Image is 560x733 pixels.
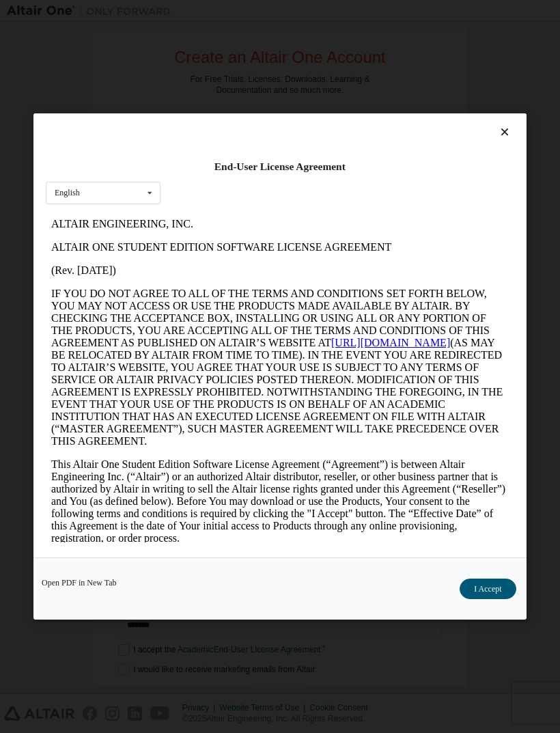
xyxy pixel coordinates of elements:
[55,189,80,197] div: English
[460,579,516,599] button: I Accept
[5,52,463,64] p: (Rev. [DATE])
[5,5,463,18] p: ALTAIR ENGINEERING, INC.
[46,160,514,174] div: End-User License Agreement
[285,124,404,136] a: [URL][DOMAIN_NAME]
[42,579,117,587] a: Open PDF in New Tab
[5,29,463,41] p: ALTAIR ONE STUDENT EDITION SOFTWARE LICENSE AGREEMENT
[5,75,463,235] p: IF YOU DO NOT AGREE TO ALL OF THE TERMS AND CONDITIONS SET FORTH BELOW, YOU MAY NOT ACCESS OR USE...
[5,246,463,332] p: This Altair One Student Edition Software License Agreement (“Agreement”) is between Altair Engine...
